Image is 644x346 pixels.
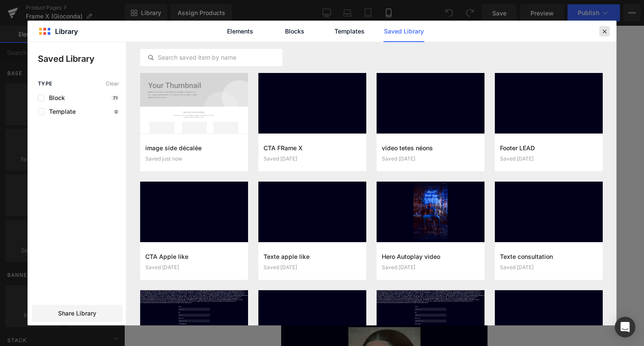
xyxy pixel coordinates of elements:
a: Blocks [274,21,315,42]
input: Search saved item by name [141,52,282,63]
span: Type [38,81,52,87]
div: Saved [DATE] [500,264,598,270]
div: Saved [DATE] [382,156,479,162]
h3: Texte consultation [500,252,598,261]
span: shopping_cart [187,8,198,18]
div: Saved [DATE] [264,156,361,162]
span: Block [45,94,65,101]
div: Saved [DATE] [264,264,361,270]
span: Template [45,108,76,115]
div: Open Intercom Messenger [615,317,635,337]
p: 0 [113,109,119,114]
h3: CTA FRame X [264,143,361,152]
img: tab_keywords_by_traffic_grey.svg [99,50,106,57]
p: Saved Library [38,52,126,65]
img: tab_domain_overview_orange.svg [36,50,43,57]
div: Domaine: [DOMAIN_NAME] [22,22,97,29]
h3: Footer LEAD [500,143,598,152]
div: Saved [DATE] [500,156,598,162]
span: menu [9,8,19,18]
div: Saved [DATE] [145,264,243,270]
h3: video tetes néons [382,143,479,152]
div: Saved [DATE] [382,264,479,270]
span: Share Library [58,309,96,318]
strong: Une icône, détournée. [21,240,118,253]
span: Clear [106,81,119,87]
div: Saved just now [145,156,243,162]
span: Elle les transforme. [42,273,112,284]
a: Saved Library [383,21,424,42]
h3: Hero Autoplay video [382,252,479,261]
img: logo_orange.svg [14,14,21,21]
span: Elle ne se contente pas d’exister sur vos murs. [21,262,166,284]
div: v 4.0.25 [24,14,42,21]
p: 71 [111,95,119,100]
a: Elements [220,21,261,42]
h3: Texte apple like [264,252,361,261]
img: website_grey.svg [14,22,21,29]
h3: image side décalée [145,143,243,152]
a: Templates [329,21,370,42]
div: Mots-clés [108,51,130,56]
a: Panier [186,6,199,20]
h3: CTA Apple like [145,252,243,261]
a: Menu [7,6,21,20]
div: Domaine [45,51,66,56]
